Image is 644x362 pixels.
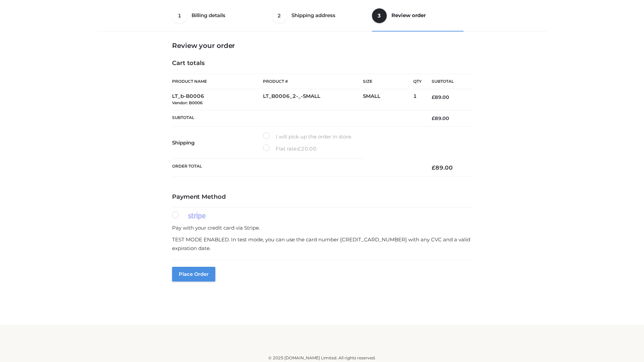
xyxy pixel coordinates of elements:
td: LT_B0006_2-_-SMALL [263,89,363,110]
button: Place order [172,267,215,282]
h3: Review your order [172,42,472,50]
th: Subtotal [422,74,472,89]
small: Vendor: B0006 [172,100,203,105]
bdi: 89.00 [432,94,449,100]
td: 1 [413,89,422,110]
bdi: 89.00 [432,164,453,171]
bdi: 89.00 [432,115,449,121]
label: I will pick up the order in store. [263,132,352,141]
span: £ [298,145,301,152]
div: © 2025 [DOMAIN_NAME] Limited. All rights reserved. [100,355,544,361]
span: £ [432,94,435,100]
span: £ [432,164,435,171]
p: TEST MODE ENABLED. In test mode, you can use the card number [CREDIT_CARD_NUMBER] with any CVC an... [172,235,472,252]
th: Product Name [172,74,263,89]
p: Pay with your credit card via Stripe. [172,224,472,232]
span: £ [432,115,435,121]
th: Product # [263,74,363,89]
label: Flat rate: [263,144,317,153]
bdi: 20.00 [298,145,317,152]
h4: Cart totals [172,60,472,67]
th: Qty [413,74,422,89]
td: SMALL [363,89,413,110]
th: Subtotal [172,110,422,126]
td: LT_b-B0006 [172,89,263,110]
th: Size [363,74,410,89]
th: Shipping [172,127,263,159]
th: Order Total [172,159,422,177]
h4: Payment Method [172,193,472,201]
